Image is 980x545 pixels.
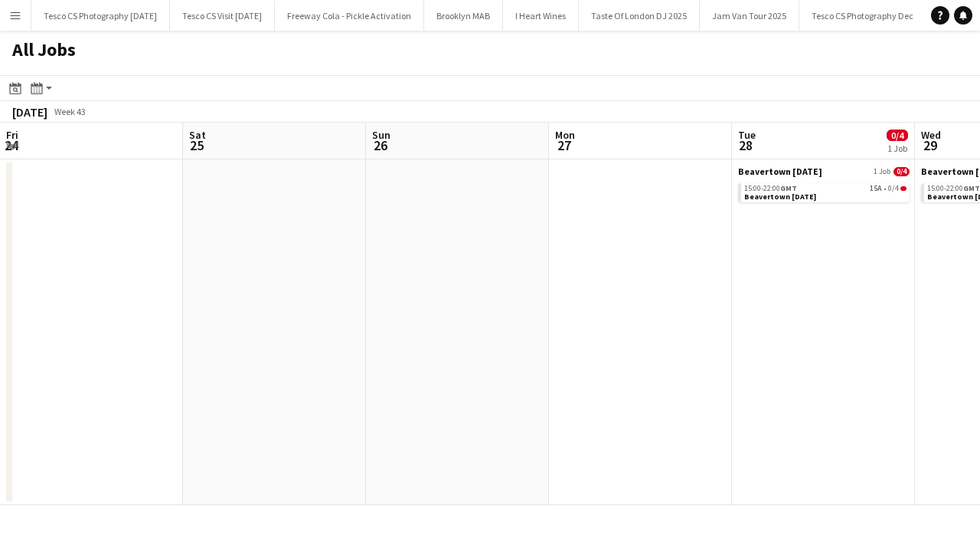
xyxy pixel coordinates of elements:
[189,128,206,142] span: Sat
[893,167,910,176] span: 0/4
[874,167,890,176] span: 1 Job
[51,106,89,117] span: Week 43
[738,166,910,177] a: Beavertown [DATE]1 Job0/4
[6,128,18,142] span: Fri
[963,183,980,193] span: GMT
[744,185,906,192] div: •
[555,128,575,142] span: Mon
[31,1,170,31] button: Tesco CS Photography [DATE]
[4,136,18,154] span: 24
[887,143,907,154] div: 1 Job
[927,185,980,192] span: 15:00-22:00
[887,130,908,141] span: 0/4
[870,185,882,192] span: 15A
[275,1,424,31] button: Freeway Cola - Pickle Activation
[370,136,390,154] span: 26
[780,183,797,193] span: GMT
[921,128,941,142] span: Wed
[736,136,756,154] span: 28
[700,1,799,31] button: Jam Van Tour 2025
[738,128,756,142] span: Tue
[888,185,899,192] span: 0/4
[424,1,503,31] button: Brooklyn MAB
[738,166,910,205] div: Beavertown [DATE]1 Job0/415:00-22:00GMT15A•0/4Beavertown [DATE]
[553,136,575,154] span: 27
[900,186,906,191] span: 0/4
[919,136,941,154] span: 29
[744,185,797,192] span: 15:00-22:00
[187,136,206,154] span: 25
[170,1,275,31] button: Tesco CS Visit [DATE]
[744,192,816,202] span: Beavertown Halloween
[738,166,822,177] span: Beavertown Halloween
[799,1,926,31] button: Tesco CS Photography Dec
[579,1,700,31] button: Taste Of London DJ 2025
[372,128,390,142] span: Sun
[12,104,47,120] div: [DATE]
[744,183,906,201] a: 15:00-22:00GMT15A•0/4Beavertown [DATE]
[503,1,579,31] button: I Heart Wines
